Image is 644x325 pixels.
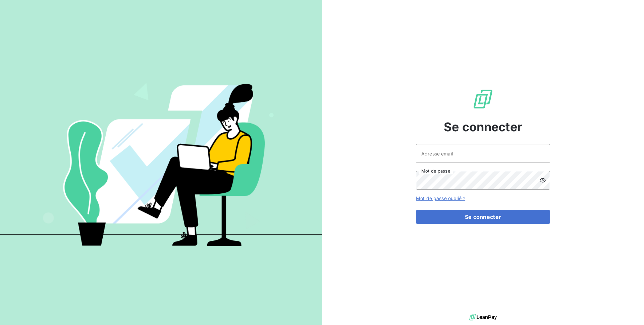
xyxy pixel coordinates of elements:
button: Se connecter [416,210,550,224]
img: Logo LeanPay [472,88,494,110]
img: logo [469,312,497,322]
input: placeholder [416,144,550,163]
span: Se connecter [444,118,522,136]
a: Mot de passe oublié ? [416,195,465,201]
